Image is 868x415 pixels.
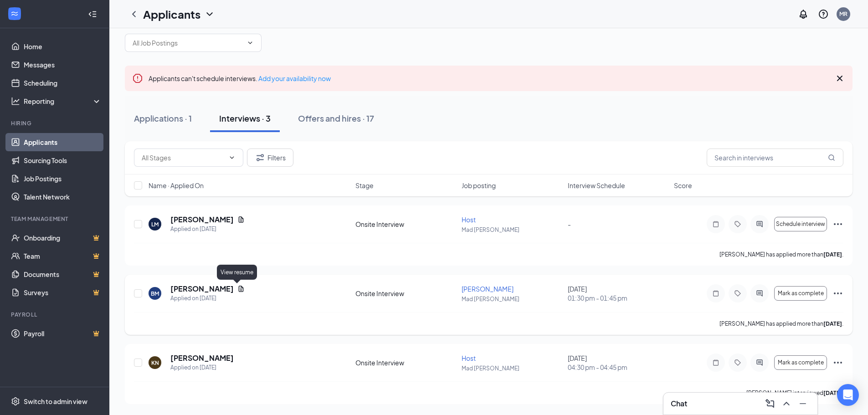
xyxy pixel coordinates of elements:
[11,215,100,223] div: Team Management
[710,359,721,366] svg: Note
[763,396,777,411] button: ComposeMessage
[24,56,102,74] a: Messages
[834,73,845,84] svg: Cross
[355,358,456,367] div: Onsite Interview
[462,215,476,224] span: Host
[710,220,721,228] svg: Note
[837,384,859,406] div: Open Intercom Messenger
[24,324,102,343] a: PayrollCrown
[237,285,245,292] svg: Document
[24,151,102,169] a: Sourcing Tools
[732,220,743,228] svg: Tag
[24,265,102,283] a: DocumentsCrown
[832,219,843,230] svg: Ellipses
[151,290,159,297] div: BM
[24,229,102,247] a: OnboardingCrown
[710,290,721,297] svg: Note
[170,363,234,372] div: Applied on [DATE]
[462,364,562,372] p: Mad [PERSON_NAME]
[151,359,159,367] div: KN
[143,6,200,22] h1: Applicants
[24,397,87,406] div: Switch to admin view
[462,285,514,293] span: [PERSON_NAME]
[798,9,809,20] svg: Notifications
[462,295,562,303] p: Mad [PERSON_NAME]
[247,39,254,46] svg: ChevronDown
[823,320,842,327] b: [DATE]
[11,311,100,318] div: Payroll
[568,181,625,190] span: Interview Schedule
[779,396,794,411] button: ChevronUp
[719,320,843,328] p: [PERSON_NAME] has applied more than .
[247,149,293,167] button: Filter Filters
[774,355,827,370] button: Mark as complete
[823,251,842,258] b: [DATE]
[24,169,102,188] a: Job Postings
[24,133,102,151] a: Applicants
[818,9,829,20] svg: QuestionInfo
[568,293,668,302] span: 01:30 pm - 01:45 pm
[88,10,97,19] svg: Collapse
[462,181,496,190] span: Job posting
[24,188,102,206] a: Talent Network
[219,113,271,124] div: Interviews · 3
[11,119,100,127] div: Hiring
[754,359,765,366] svg: ActiveChat
[828,154,835,161] svg: MagnifyingGlass
[170,215,234,225] h5: [PERSON_NAME]
[204,9,215,20] svg: ChevronDown
[132,73,143,84] svg: Error
[776,221,825,227] span: Schedule interview
[568,363,668,372] span: 04:30 pm - 04:45 pm
[255,152,266,163] svg: Filter
[754,220,765,228] svg: ActiveChat
[462,226,562,234] p: Mad [PERSON_NAME]
[568,284,668,302] div: [DATE]
[11,397,20,406] svg: Settings
[355,289,456,298] div: Onsite Interview
[796,396,810,411] button: Minimize
[355,220,456,229] div: Onsite Interview
[149,181,204,190] span: Name · Applied On
[781,398,792,409] svg: ChevronUp
[151,220,159,228] div: LM
[134,113,192,124] div: Applications · 1
[258,74,331,82] a: Add your availability now
[24,97,102,106] div: Reporting
[462,354,476,362] span: Host
[128,9,139,20] svg: ChevronLeft
[355,181,374,190] span: Stage
[765,398,776,409] svg: ComposeMessage
[237,216,245,223] svg: Document
[568,354,668,372] div: [DATE]
[778,290,824,297] span: Mark as complete
[24,37,102,56] a: Home
[719,251,843,258] p: [PERSON_NAME] has applied more than .
[217,265,257,280] div: View resume
[170,353,234,363] h5: [PERSON_NAME]
[732,290,743,297] svg: Tag
[142,153,225,163] input: All Stages
[774,286,827,301] button: Mark as complete
[674,181,692,190] span: Score
[671,399,687,409] h3: Chat
[170,284,234,294] h5: [PERSON_NAME]
[778,359,824,366] span: Mark as complete
[754,290,765,297] svg: ActiveChat
[24,283,102,302] a: SurveysCrown
[707,149,843,167] input: Search in interviews
[823,389,842,396] b: [DATE]
[746,389,843,397] p: [PERSON_NAME] interviewed .
[832,288,843,299] svg: Ellipses
[149,74,331,82] span: Applicants can't schedule interviews.
[774,217,827,231] button: Schedule interview
[732,359,743,366] svg: Tag
[170,294,245,303] div: Applied on [DATE]
[228,154,236,161] svg: ChevronDown
[11,97,20,106] svg: Analysis
[133,38,243,48] input: All Job Postings
[832,357,843,368] svg: Ellipses
[170,225,245,234] div: Applied on [DATE]
[10,9,19,18] svg: WorkstreamLogo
